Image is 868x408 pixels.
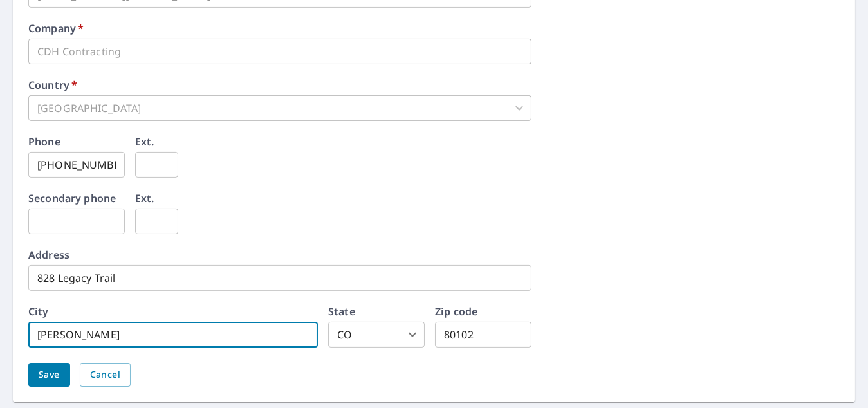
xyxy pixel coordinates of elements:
label: Zip code [435,306,477,317]
div: [GEOGRAPHIC_DATA] [28,95,531,121]
button: Save [28,363,70,387]
div: CO [328,322,425,348]
label: Ext. [135,193,154,203]
label: Company [28,23,84,33]
span: Save [39,367,60,383]
label: Address [28,250,69,260]
label: Secondary phone [28,193,116,203]
label: Phone [28,136,60,147]
button: Cancel [80,363,131,387]
label: City [28,306,49,317]
label: Country [28,80,77,90]
label: Ext. [135,136,154,147]
label: State [328,306,355,317]
span: Cancel [90,367,120,383]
